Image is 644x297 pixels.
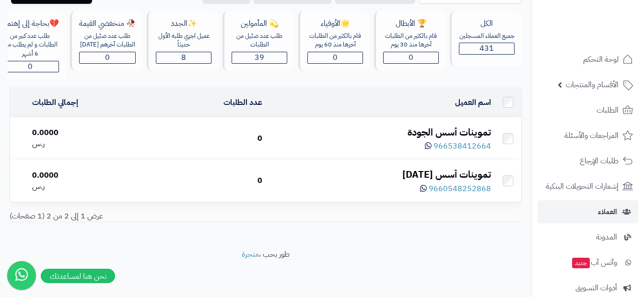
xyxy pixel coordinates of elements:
[575,281,617,295] span: أدوات التسويق
[564,129,619,142] span: المراجعات والأسئلة
[480,43,494,54] span: 431
[538,200,638,223] a: العملاء
[160,133,262,144] div: 0
[242,249,259,260] a: متجرة
[28,61,33,72] span: 0
[255,52,264,63] span: 39
[538,48,638,71] a: لوحة التحكم
[79,32,136,49] div: طلب عدد ضئيل من الطلبات آخرهم [DATE]
[333,52,338,63] span: 0
[79,18,136,29] div: 🥀 منخفضي القيمة
[372,11,448,80] a: 🏆 الأبطالقام بالكثير من الطلبات آخرها منذ 30 يوم0
[429,183,491,194] span: 9660548252868
[433,140,491,152] span: 966538412664
[307,18,363,29] div: 🌟الأوفياء
[538,149,638,172] a: طلبات الإرجاع
[32,181,152,192] div: ر.س
[296,11,372,80] a: 🌟الأوفياءقام بالكثير من الطلبات آخرها منذ 60 يوم0
[538,175,638,198] a: إشعارات التحويلات البنكية
[1,18,59,29] div: 💔بحاجة إلى إهتمام
[223,97,262,108] a: عدد الطلبات
[459,18,515,29] div: الكل
[32,138,152,149] div: ر.س
[383,18,439,29] div: 🏆 الأبطال
[181,52,186,63] span: 8
[307,32,363,49] div: قام بالكثير من الطلبات آخرها منذ 60 يوم
[598,205,617,218] span: العملاء
[580,154,619,168] span: طلبات الإرجاع
[409,52,413,63] span: 0
[455,97,491,108] a: اسم العميل
[538,226,638,249] a: المدونة
[546,180,619,193] span: إشعارات التحويلات البنكية
[597,103,619,117] span: الطلبات
[32,97,78,108] a: إجمالي الطلبات
[448,11,524,80] a: الكلجميع العملاء المسجلين431
[156,32,211,49] div: عميل اجري طلبه الأول حديثاّ
[566,78,619,91] span: الأقسام والمنتجات
[2,211,266,222] div: عرض 1 إلى 2 من 2 (1 صفحات)
[459,32,515,41] div: جميع العملاء المسجلين
[538,99,638,122] a: الطلبات
[221,11,296,80] a: 💫 المأمولينطلب عدد ضئيل من الطلبات39
[571,256,617,269] span: وآتس آب
[420,183,491,194] a: 9660548252868
[583,53,619,66] span: لوحة التحكم
[105,52,110,63] span: 0
[145,11,221,80] a: ✨الجددعميل اجري طلبه الأول حديثاّ8
[572,258,590,268] span: جديد
[538,124,638,147] a: المراجعات والأسئلة
[270,126,491,139] div: تموينات أسس الجودة
[232,18,287,29] div: 💫 المأمولين
[1,32,59,58] div: طلب عدد كبير من الطلبات و لم يطلب منذ 6 أشهر
[383,32,439,49] div: قام بالكثير من الطلبات آخرها منذ 30 يوم
[596,230,617,244] span: المدونة
[425,140,491,152] a: 966538412664
[32,170,152,181] div: 0.0000
[156,18,211,29] div: ✨الجدد
[160,175,262,186] div: 0
[538,251,638,274] a: وآتس آبجديد
[68,11,145,80] a: 🥀 منخفضي القيمةطلب عدد ضئيل من الطلبات آخرهم [DATE]0
[32,127,152,138] div: 0.0000
[232,32,287,49] div: طلب عدد ضئيل من الطلبات
[270,168,491,182] div: تموينات أسس [DATE]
